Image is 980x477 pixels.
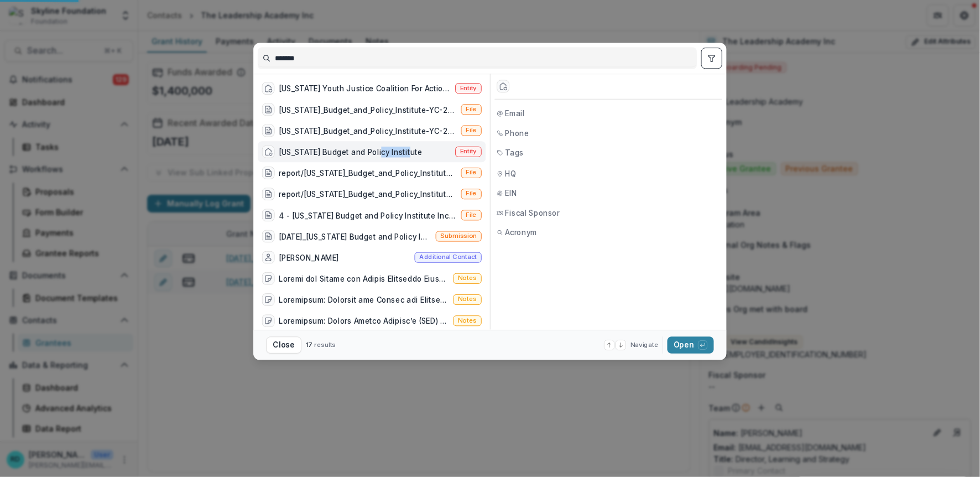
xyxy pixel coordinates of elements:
[466,127,477,134] span: File
[466,211,477,219] span: File
[279,210,457,221] div: 4 - [US_STATE] Budget and Policy Institute Inc. 2024 - Audited Financial Statements.pdf
[279,83,451,94] div: [US_STATE] Youth Justice Coalition For Action Inc
[458,274,477,282] span: Notes
[668,336,714,354] button: Open
[505,108,525,119] span: Email
[505,147,524,158] span: Tags
[505,188,518,199] span: EIN
[505,227,537,238] span: Acronym
[505,168,517,179] span: HQ
[279,146,423,157] div: [US_STATE] Budget and Policy Institute
[505,208,560,219] span: Fiscal Sponsor
[460,148,477,155] span: Entity
[279,167,457,178] div: report/[US_STATE]_Budget_and_Policy_Institute-YC-2022-53878-Grant_Report.pdf
[460,84,477,92] span: Entity
[279,315,449,326] div: Loremipsum: Dolors Ametco Adipisc’e (SED) doeiusm te in utlab etd mag aliquae adm veniamq no exe ...
[419,253,477,261] span: Additional contact
[458,295,477,303] span: Notes
[440,232,477,240] span: Submission
[505,127,529,138] span: Phone
[466,169,477,177] span: File
[279,231,431,242] div: [DATE]_[US_STATE] Budget and Policy Institute_600000
[279,294,449,305] div: Loremipsum: Dolorsit ame Consec adi Elitsed do e temporin utlabore etdoloremagn aliquaeni ad mini...
[458,317,477,324] span: Notes
[701,48,722,69] button: toggle filters
[466,190,477,198] span: File
[466,106,477,113] span: File
[630,340,659,350] span: Navigate
[279,104,457,115] div: [US_STATE]_Budget_and_Policy_Institute-YC-2022-53878.pdf
[314,341,336,349] span: results
[279,125,457,136] div: [US_STATE]_Budget_and_Policy_Institute-YC-2022-53878-Grant_Agreement_January_17_2023.pdf
[279,252,339,263] div: [PERSON_NAME]
[279,273,449,284] div: Loremi dol Sitame con Adipis Elitseddo Eiusmo 8864 Temporin Utlabo (etdolorem al Enima)Minimveni ...
[266,336,301,354] button: Close
[306,341,312,349] span: 17
[279,189,457,200] div: report/[US_STATE]_Budget_and_Policy_Institute-YC-2022-53878-Grant_Report.pdf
